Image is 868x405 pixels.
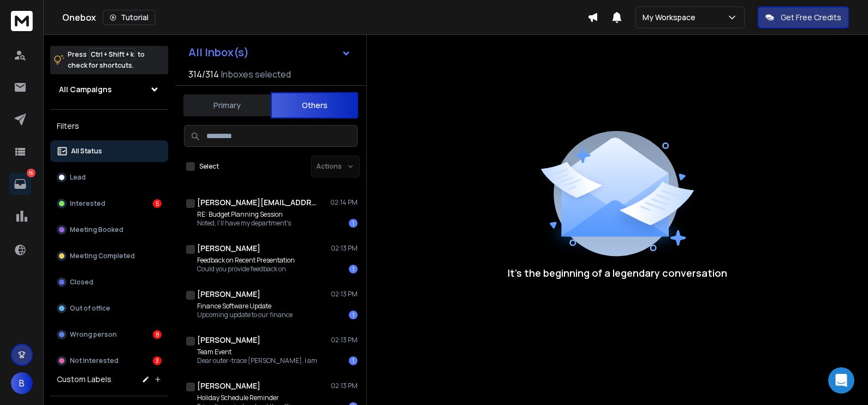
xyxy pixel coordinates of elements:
[68,49,145,71] p: Press to check for shortcuts.
[50,193,168,215] button: Interested5
[153,199,162,208] div: 5
[70,225,123,234] p: Meeting Booked
[70,356,118,365] p: Not Interested
[71,147,102,156] p: All Status
[50,245,168,267] button: Meeting Completed
[331,336,358,344] p: 02:13 PM
[197,356,317,365] p: Dear outer-trace [PERSON_NAME], I am
[331,290,358,299] p: 02:13 PM
[197,302,293,311] p: Finance Software Update
[197,311,293,319] p: Upcoming update to our finance
[11,372,33,394] button: B
[27,169,35,177] p: 16
[62,10,587,25] div: Onebox
[349,311,358,319] div: 1
[180,41,360,63] button: All Inbox(s)
[197,265,295,273] p: Could you provide feedback on
[50,271,168,293] button: Closed
[70,173,86,182] p: Lead
[349,265,358,273] div: 1
[70,199,105,208] p: Interested
[199,162,219,171] label: Select
[508,265,727,281] p: It’s the beginning of a legendary conversation
[57,374,111,385] h3: Custom Labels
[197,289,260,300] h1: [PERSON_NAME]
[349,356,358,365] div: 1
[758,7,849,28] button: Get Free Credits
[331,244,358,253] p: 02:13 PM
[153,356,162,365] div: 3
[331,382,358,390] p: 02:13 PM
[828,367,854,394] div: Open Intercom Messenger
[197,219,291,228] p: Noted, I’ll have my department's
[781,12,841,23] p: Get Free Credits
[349,219,358,228] div: 1
[197,335,260,346] h1: [PERSON_NAME]
[50,140,168,162] button: All Status
[183,93,271,117] button: Primary
[59,84,112,95] h1: All Campaigns
[197,348,317,356] p: Team Event
[197,210,291,219] p: RE: Budget Planning Session
[89,48,135,61] span: Ctrl + Shift + k
[153,330,162,339] div: 8
[50,324,168,346] button: Wrong person8
[643,12,700,23] p: My Workspace
[50,297,168,319] button: Out of office
[70,278,93,287] p: Closed
[188,68,219,81] span: 314 / 314
[221,68,291,81] h3: Inboxes selected
[197,394,296,402] p: Holiday Schedule Reminder
[9,173,31,195] a: 16
[197,380,260,391] h1: [PERSON_NAME]
[50,350,168,372] button: Not Interested3
[70,330,117,339] p: Wrong person
[50,118,168,134] h3: Filters
[50,79,168,100] button: All Campaigns
[70,252,135,260] p: Meeting Completed
[197,243,260,254] h1: [PERSON_NAME]
[50,166,168,188] button: Lead
[188,47,249,58] h1: All Inbox(s)
[197,197,317,208] h1: [PERSON_NAME][EMAIL_ADDRESS][DOMAIN_NAME]
[330,198,358,207] p: 02:14 PM
[103,10,156,25] button: Tutorial
[197,256,295,265] p: Feedback on Recent Presentation
[70,304,110,313] p: Out of office
[50,219,168,241] button: Meeting Booked
[271,92,358,118] button: Others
